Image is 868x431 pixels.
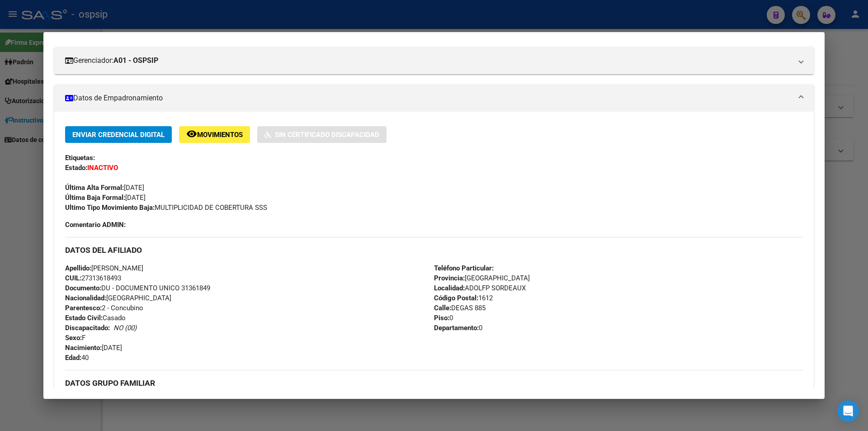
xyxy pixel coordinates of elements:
[65,314,126,322] span: Casado
[65,304,143,312] span: 2 - Concubino
[434,274,465,282] strong: Provincia:
[65,264,91,272] strong: Apellido:
[65,93,792,104] mat-panel-title: Datos de Empadronamiento
[434,294,478,302] strong: Código Postal:
[65,184,124,192] strong: Última Alta Formal:
[65,154,95,162] strong: Etiquetas:
[65,204,267,212] span: MULTIPLICIDAD DE COBERTURA SSS
[65,344,102,352] strong: Nacimiento:
[197,131,243,139] span: Movimientos
[257,126,387,143] button: Sin Certificado Discapacidad
[65,194,146,202] span: [DATE]
[434,314,449,322] strong: Piso:
[54,47,814,74] mat-expansion-panel-header: Gerenciador:A01 - OSPSIP
[65,184,144,192] span: [DATE]
[65,304,102,312] strong: Parentesco:
[434,284,465,292] strong: Localidad:
[65,126,172,143] button: Enviar Credencial Digital
[65,334,82,342] strong: Sexo:
[65,294,106,302] strong: Nacionalidad:
[186,128,197,139] mat-icon: remove_red_eye
[65,264,143,272] span: [PERSON_NAME]
[65,314,103,322] strong: Estado Civil:
[54,85,814,112] mat-expansion-panel-header: Datos de Empadronamiento
[434,274,530,282] span: [GEOGRAPHIC_DATA]
[113,55,158,66] strong: A01 - OSPSIP
[65,354,89,362] span: 40
[65,204,155,212] strong: Ultimo Tipo Movimiento Baja:
[65,274,81,282] strong: CUIL:
[65,354,81,362] strong: Edad:
[72,131,165,139] span: Enviar Credencial Digital
[65,55,792,66] mat-panel-title: Gerenciador:
[65,274,121,282] span: 27313618493
[434,294,493,302] span: 1612
[434,264,494,272] strong: Teléfono Particular:
[87,164,118,172] strong: INACTIVO
[65,334,85,342] span: F
[65,245,803,255] h3: DATOS DEL AFILIADO
[434,304,486,312] span: DEGAS 885
[275,131,379,139] span: Sin Certificado Discapacidad
[65,344,122,352] span: [DATE]
[65,221,126,229] strong: Comentario ADMIN:
[65,324,110,332] strong: Discapacitado:
[65,164,87,172] strong: Estado:
[434,314,453,322] span: 0
[65,378,803,388] h3: DATOS GRUPO FAMILIAR
[179,126,250,143] button: Movimientos
[65,194,125,202] strong: Última Baja Formal:
[65,284,210,292] span: DU - DOCUMENTO UNICO 31361849
[65,284,101,292] strong: Documento:
[434,324,479,332] strong: Departamento:
[434,324,482,332] span: 0
[837,400,859,422] div: Open Intercom Messenger
[434,304,451,312] strong: Calle:
[113,324,137,332] i: NO (00)
[434,284,526,292] span: ADOLFP SORDEAUX
[65,294,171,302] span: [GEOGRAPHIC_DATA]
